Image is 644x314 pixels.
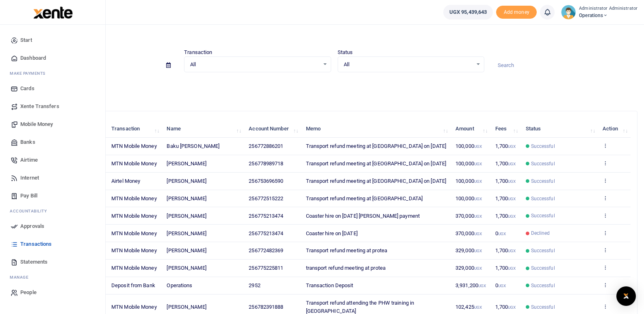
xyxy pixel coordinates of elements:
a: Banks [7,133,99,151]
small: Administrator Administrator [579,5,637,12]
span: MTN Mobile Money [111,143,157,149]
span: 1,700 [495,195,516,201]
th: Fees: activate to sort column ascending [490,120,521,138]
span: Successful [531,143,555,150]
span: MTN Mobile Money [111,247,157,253]
small: UGX [508,214,516,219]
label: Status [338,48,353,56]
span: Banks [20,138,35,146]
span: MTN Mobile Money [111,265,157,271]
small: UGX [508,305,516,310]
span: 3,931,200 [455,282,486,288]
small: UGX [508,179,516,184]
span: 256782391888 [249,304,283,310]
th: Transaction: activate to sort column ascending [107,120,162,138]
a: Add money [496,9,537,15]
span: MTN Mobile Money [111,195,157,201]
th: Name: activate to sort column ascending [162,120,244,138]
small: UGX [474,232,482,236]
span: Operations [579,12,637,19]
a: Mobile Money [7,115,99,133]
span: 256775213474 [249,213,283,219]
a: Approvals [7,217,99,235]
span: 1,700 [495,247,516,253]
li: M [7,271,99,284]
span: 370,000 [455,213,482,219]
span: transport refund meeting at protea [306,265,386,271]
span: Transactions [20,240,52,248]
th: Account Number: activate to sort column ascending [244,120,301,138]
span: 370,000 [455,230,482,236]
span: Successful [531,303,555,311]
span: Coaster hire on [DATE] [PERSON_NAME] payment [306,213,420,219]
span: 0 [495,282,506,288]
span: Transport refund meeting at [GEOGRAPHIC_DATA] on [DATE] [306,160,447,167]
small: UGX [498,284,506,288]
div: Open Intercom Messenger [616,286,636,306]
small: UGX [478,284,486,288]
span: 1,700 [495,160,516,167]
a: profile-user Administrator Administrator Operations [561,5,637,19]
span: Transport refund attending the PHW training in [GEOGRAPHIC_DATA] [306,300,414,314]
span: UGX 95,439,643 [449,8,487,16]
small: UGX [474,144,482,149]
span: 2952 [249,282,260,288]
li: M [7,67,99,80]
small: UGX [474,197,482,201]
span: Successful [531,247,555,254]
th: Amount: activate to sort column ascending [451,120,491,138]
span: ake Payments [14,70,46,76]
span: All [190,61,319,69]
span: 1,700 [495,304,516,310]
li: Toup your wallet [496,6,537,19]
span: Declined [531,230,550,237]
small: UGX [474,179,482,184]
span: Transport refund meeting at [GEOGRAPHIC_DATA] [306,195,423,201]
span: MTN Mobile Money [111,304,157,310]
span: Transport refund meeting at protea [306,247,387,253]
span: 256772515222 [249,195,283,201]
span: Start [20,36,32,44]
span: All [344,61,473,69]
small: UGX [508,162,516,166]
a: UGX 95,439,643 [443,5,493,19]
span: Dashboard [20,54,46,62]
span: 102,425 [455,304,482,310]
span: 100,000 [455,178,482,184]
span: 256775213474 [249,230,283,236]
span: Mobile Money [20,120,53,128]
span: Cards [20,84,35,93]
h4: Transactions [31,29,637,38]
span: Airtel Money [111,178,140,184]
span: countability [16,208,47,214]
a: Start [7,31,99,49]
span: Transport refund meeting at [GEOGRAPHIC_DATA] on [DATE] [306,178,447,184]
span: Transport refund meeting at [GEOGRAPHIC_DATA] on [DATE] [306,143,447,149]
small: UGX [474,162,482,166]
span: 256772482369 [249,247,283,253]
span: 256753696590 [249,178,283,184]
span: MTN Mobile Money [111,160,157,167]
span: [PERSON_NAME] [167,247,206,253]
span: [PERSON_NAME] [167,304,206,310]
a: Internet [7,169,99,187]
small: UGX [508,197,516,201]
a: Cards [7,80,99,97]
span: 100,000 [455,143,482,149]
span: [PERSON_NAME] [167,265,206,271]
span: Approvals [20,222,44,230]
span: 256775225811 [249,265,283,271]
span: Successful [531,160,555,167]
span: Successful [531,178,555,185]
span: 329,000 [455,265,482,271]
a: logo-small logo-large logo-large [33,9,73,15]
span: anage [14,274,29,280]
span: MTN Mobile Money [111,230,157,236]
a: Dashboard [7,49,99,67]
span: MTN Mobile Money [111,213,157,219]
span: 1,700 [495,213,516,219]
span: Deposit from Bank [111,282,155,288]
span: 329,000 [455,247,482,253]
span: Successful [531,282,555,289]
small: UGX [474,249,482,253]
